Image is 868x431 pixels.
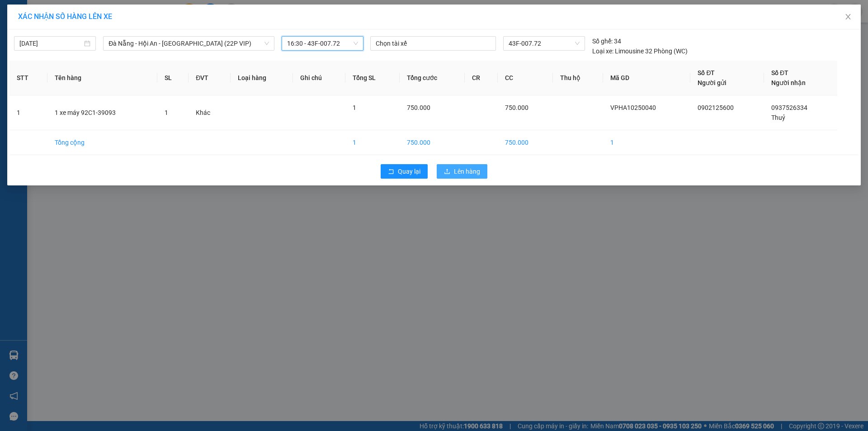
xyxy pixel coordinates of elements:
[553,61,604,95] th: Thu hộ
[437,164,487,179] button: uploadLên hàng
[388,168,394,175] span: rollback
[698,79,726,86] span: Người gửi
[62,50,69,57] span: environment
[509,37,579,50] span: 43F-007.72
[19,38,82,48] input: 14/10/2025
[771,79,806,86] span: Người nhận
[345,61,400,95] th: Tổng SL
[165,109,168,116] span: 1
[465,61,498,95] th: CR
[5,50,11,57] span: environment
[5,50,61,107] b: 39/4A Quốc Lộ 1A - [GEOGRAPHIC_DATA] - An Sương - [GEOGRAPHIC_DATA]
[62,38,120,48] li: VP VP Hội An
[400,61,465,95] th: Tổng cước
[592,36,621,46] div: 34
[47,95,157,130] td: 1 xe máy 92C1-39093
[353,104,356,111] span: 1
[407,104,430,111] span: 750.000
[592,46,613,56] span: Loại xe:
[293,61,345,95] th: Ghi chú
[844,13,852,20] span: close
[771,69,788,76] span: Số ĐT
[189,95,231,130] td: Khác
[264,41,269,46] span: down
[603,61,690,95] th: Mã GD
[9,61,47,95] th: STT
[610,104,656,111] span: VPHA10250040
[398,166,420,176] span: Quay lại
[603,130,690,155] td: 1
[108,37,269,50] span: Đà Nẵng - Hội An - Sài Gòn (22P VIP)
[505,104,528,111] span: 750.000
[189,61,231,95] th: ĐVT
[18,12,112,21] span: XÁC NHẬN SỐ HÀNG LÊN XE
[454,166,480,176] span: Lên hàng
[498,61,553,95] th: CC
[231,61,293,95] th: Loại hàng
[698,69,715,76] span: Số ĐT
[592,36,613,46] span: Số ghế:
[498,130,553,155] td: 750.000
[592,46,688,56] div: Limousine 32 Phòng (WC)
[157,61,189,95] th: SL
[47,61,157,95] th: Tên hàng
[345,130,400,155] td: 1
[5,38,62,48] li: VP VP An Sương
[835,5,861,30] button: Close
[400,130,465,155] td: 750.000
[47,130,157,155] td: Tổng cộng
[771,104,807,111] span: 0937526334
[444,168,450,175] span: upload
[381,164,428,179] button: rollbackQuay lại
[287,37,358,50] span: 16:30 - 43F-007.72
[698,104,734,111] span: 0902125600
[5,5,131,22] li: [PERSON_NAME]
[771,114,785,121] span: Thuỷ
[9,95,47,130] td: 1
